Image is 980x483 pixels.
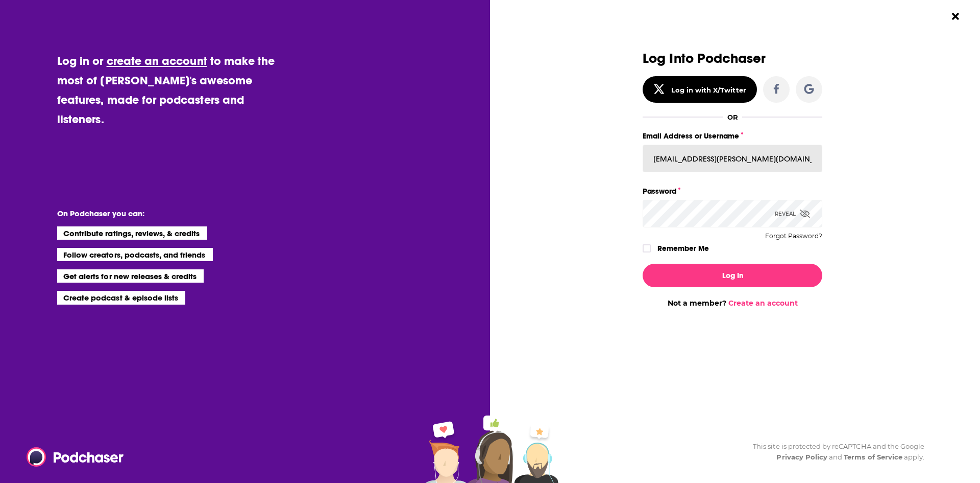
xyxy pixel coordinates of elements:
[671,86,746,94] div: Log in with X/Twitter
[643,298,822,308] div: Not a member?
[745,441,924,463] div: This site is protected by reCAPTCHA and the Google and apply.
[57,269,204,283] li: Get alerts for new releases & credits
[57,291,185,304] li: Create podcast & episode lists
[776,453,827,461] a: Privacy Policy
[643,145,822,172] input: Email Address or Username
[643,129,822,143] label: Email Address or Username
[643,51,822,66] h3: Log Into Podchaser
[107,54,207,68] a: create an account
[57,248,213,261] li: Follow creators, podcasts, and friends
[657,242,709,255] label: Remember Me
[27,447,125,467] img: Podchaser - Follow, Share and Rate Podcasts
[57,209,261,218] li: On Podchaser you can:
[643,264,822,287] button: Log In
[765,233,822,240] button: Forgot Password?
[643,76,757,103] button: Log in with X/Twitter
[643,185,822,198] label: Password
[728,298,798,308] a: Create an account
[844,453,902,461] a: Terms of Service
[727,113,738,121] div: OR
[946,7,965,26] button: Close Button
[775,200,810,227] div: Reveal
[57,226,207,240] li: Contribute ratings, reviews, & credits
[27,447,116,467] a: Podchaser - Follow, Share and Rate Podcasts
